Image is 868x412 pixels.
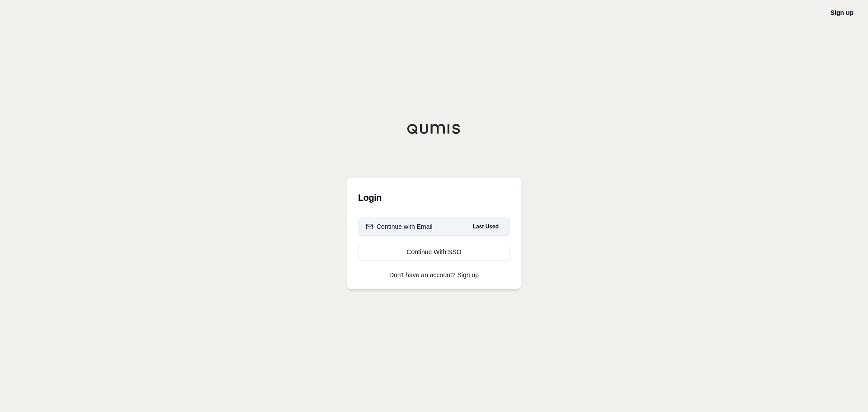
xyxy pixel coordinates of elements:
[358,243,510,261] a: Continue With SSO
[358,189,510,207] h3: Login
[458,271,479,279] a: Sign up
[407,123,461,134] img: Qumis
[366,247,502,256] div: Continue With SSO
[830,9,854,16] a: Sign up
[469,221,502,232] span: Last Used
[366,222,433,231] div: Continue with Email
[358,218,510,236] button: Continue with EmailLast Used
[358,272,510,278] p: Don't have an account?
